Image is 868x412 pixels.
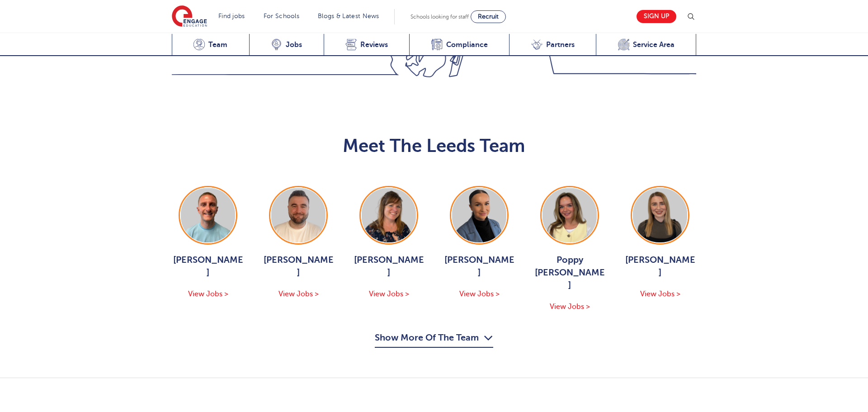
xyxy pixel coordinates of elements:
[478,13,499,20] span: Recruit
[353,254,425,279] span: [PERSON_NAME]
[624,186,696,300] a: [PERSON_NAME] View Jobs >
[410,14,469,20] span: Schools looking for staff
[443,186,515,300] a: [PERSON_NAME] View Jobs >
[208,40,227,49] span: Team
[286,40,302,49] span: Jobs
[375,331,493,348] button: Show More Of The Team
[633,40,675,49] span: Service Area
[271,188,325,242] img: Chris Rushton
[446,40,488,49] span: Compliance
[172,254,244,279] span: [PERSON_NAME]
[360,40,388,49] span: Reviews
[452,188,506,242] img: Holly Johnson
[362,188,416,242] img: Joanne Wright
[409,34,509,56] a: Compliance
[533,254,606,292] span: Poppy [PERSON_NAME]
[278,290,319,298] span: View Jobs >
[633,188,687,242] img: Layla McCosker
[550,303,590,311] span: View Jobs >
[172,5,207,28] img: Engage Education
[546,40,575,49] span: Partners
[249,34,324,56] a: Jobs
[640,290,680,298] span: View Jobs >
[596,34,696,56] a: Service Area
[181,188,235,242] img: George Dignam
[533,186,606,313] a: Poppy [PERSON_NAME] View Jobs >
[188,290,228,298] span: View Jobs >
[172,135,696,157] h2: Meet The Leeds Team
[262,186,335,300] a: [PERSON_NAME] View Jobs >
[624,254,696,279] span: [PERSON_NAME]
[264,13,299,19] a: For Schools
[471,10,506,23] a: Recruit
[369,290,409,298] span: View Jobs >
[637,10,676,23] a: Sign up
[218,13,245,19] a: Find jobs
[318,13,379,19] a: Blogs & Latest News
[459,290,500,298] span: View Jobs >
[542,188,597,242] img: Poppy Burnside
[324,34,410,56] a: Reviews
[262,254,335,279] span: [PERSON_NAME]
[172,34,249,56] a: Team
[172,186,244,300] a: [PERSON_NAME] View Jobs >
[509,34,596,56] a: Partners
[353,186,425,300] a: [PERSON_NAME] View Jobs >
[443,254,515,279] span: [PERSON_NAME]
